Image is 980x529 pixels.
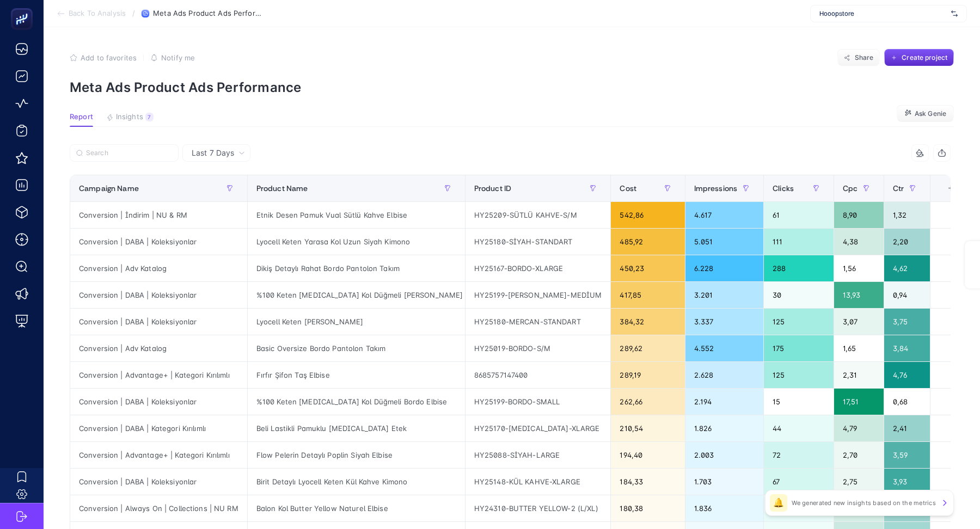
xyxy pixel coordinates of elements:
div: %100 Keten [MEDICAL_DATA] Kol Düğmeli [PERSON_NAME] [248,282,465,308]
div: 1,32 [884,202,930,228]
div: Conversion | DABA | Koleksiyonlar [70,469,247,495]
span: / [132,9,135,17]
div: 0,68 [884,389,930,415]
span: Create project [902,53,947,62]
div: 8,90 [834,202,884,228]
div: 67 [764,469,833,495]
div: 3,84 [884,335,930,361]
div: 2.194 [685,389,764,415]
span: Ask Genie [915,109,946,118]
div: 17,51 [834,389,884,415]
div: 417,85 [611,282,684,308]
span: Cost [620,184,636,193]
div: 4,38 [834,229,884,255]
span: Insights [116,113,143,121]
div: 180,38 [611,495,684,521]
div: Conversion | DABA | Koleksiyonlar [70,229,247,255]
div: + [941,184,961,193]
div: 3.337 [685,309,764,335]
span: Cpc [843,184,857,193]
div: 4.617 [685,202,764,228]
div: Dikiş Detaylı Rahat Bordo Pantolon Takım [248,255,465,281]
div: 1.703 [685,469,764,495]
div: 2,70 [834,442,884,468]
div: Conversion | Adv Katalog [70,255,247,281]
div: 3,75 [884,309,930,335]
div: 288 [764,255,833,281]
div: Conversion | Always On | Collections | NU RM [70,495,247,521]
div: Flow Pelerin Detaylı Poplin Siyah Elbise [248,442,465,468]
div: 4,79 [834,415,884,441]
div: Basic Oversize Bordo Pantolon Takım [248,335,465,361]
div: HY25019-BORDO-S/M [465,335,611,361]
span: Add to favorites [81,53,137,62]
div: 61 [764,202,833,228]
div: 4,76 [884,362,930,388]
div: 2,75 [834,469,884,495]
div: HY24310-BUTTER YELLOW-2 (L/XL) [465,495,611,521]
div: Lyocell Keten Yarasa Kol Uzun Siyah Kimono [248,229,465,255]
span: Share [855,53,874,62]
span: Last 7 Days [192,147,234,158]
div: 450,23 [611,255,684,281]
div: 30 [764,282,833,308]
div: 289,19 [611,362,684,388]
div: Lyocell Keten [PERSON_NAME] [248,309,465,335]
div: Conversion | DABA | Koleksiyonlar [70,309,247,335]
div: Conversion | Adv Katalog [70,335,247,361]
div: Conversion | İndirim | NU & RM [70,202,247,228]
span: Product Name [256,184,308,193]
div: 7 [145,113,154,121]
button: Ask Genie [897,105,954,122]
div: 2,41 [884,415,930,441]
div: 4.552 [685,335,764,361]
div: 44 [764,415,833,441]
div: 6.228 [685,255,764,281]
div: HY25148-KÜL KAHVE-XLARGE [465,469,611,495]
div: 72 [764,442,833,468]
div: 289,62 [611,335,684,361]
div: 3,93 [884,469,930,495]
div: Conversion | Advantage+ | Kategori Kırılımlı [70,362,247,388]
div: Balon Kol Butter Yellow Naturel Elbise [248,495,465,521]
input: Search [86,149,172,157]
div: 1,65 [834,335,884,361]
span: Campaign Name [79,184,139,193]
div: 1,56 [834,255,884,281]
div: 125 [764,309,833,335]
div: 111 [764,229,833,255]
div: HY25199-[PERSON_NAME]-MEDİUM [465,282,611,308]
div: Conversion | DABA | Koleksiyonlar [70,282,247,308]
span: Hooopstore [819,9,947,18]
div: HY25199-BORDO-SMALL [465,389,611,415]
div: Fırfır Şifon Taş Elbise [248,362,465,388]
div: 485,92 [611,229,684,255]
div: 175 [764,335,833,361]
div: 125 [764,362,833,388]
div: 3,07 [834,309,884,335]
button: Add to favorites [70,53,137,62]
div: 13,93 [834,282,884,308]
p: Meta Ads Product Ads Performance [70,79,954,95]
div: 3,59 [884,442,930,468]
div: HY25167-BORDO-XLARGE [465,255,611,281]
div: 2.628 [685,362,764,388]
div: %100 Keten [MEDICAL_DATA] Kol Düğmeli Bordo Elbise [248,389,465,415]
div: Etnik Desen Pamuk Vual Sütlü Kahve Elbise [248,202,465,228]
div: Conversion | DABA | Koleksiyonlar [70,389,247,415]
span: Meta Ads Product Ads Performance [153,9,262,18]
button: Create project [884,49,954,66]
div: 542,86 [611,202,684,228]
div: 262,66 [611,389,684,415]
div: 1.826 [685,415,764,441]
div: Conversion | Advantage+ | Kategori Kırılımlı [70,442,247,468]
span: Product ID [474,184,511,193]
div: 🔔 [770,494,787,512]
p: We generated new insights based on the metrics [792,499,936,507]
div: 5.051 [685,229,764,255]
div: 384,32 [611,309,684,335]
button: Notify me [150,53,195,62]
span: Impressions [694,184,738,193]
div: Conversion | DABA | Kategori Kırılımlı [70,415,247,441]
div: 8685757147400 [465,362,611,388]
